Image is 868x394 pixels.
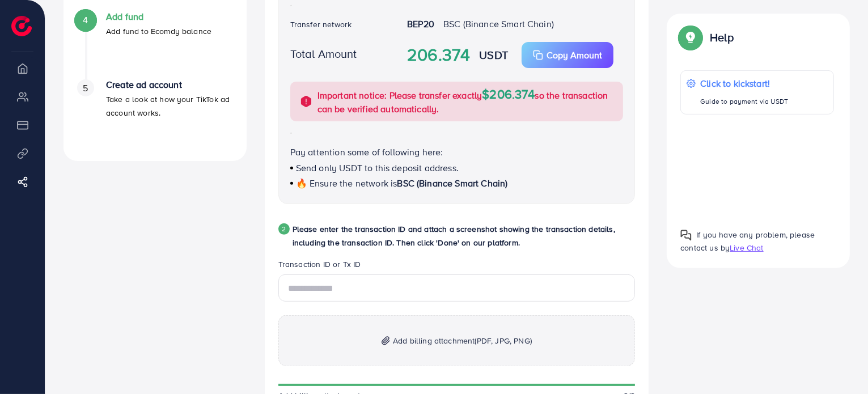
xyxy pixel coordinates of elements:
div: 2 [278,223,290,235]
img: logo [11,16,32,36]
p: Pay attention some of following here: [290,145,624,159]
span: 🔥 Ensure the network is [296,177,397,189]
span: Live Chat [730,242,763,253]
p: Take a look at how your TikTok ad account works. [106,92,233,120]
img: img [382,336,390,346]
img: Popup guide [680,27,701,48]
strong: BEP20 [407,18,434,30]
span: BSC (Binance Smart Chain) [443,18,554,30]
legend: Transaction ID or Tx ID [278,259,636,274]
p: Please enter the transaction ID and attach a screenshot showing the transaction details, includin... [293,222,636,249]
p: Add fund to Ecomdy balance [106,24,211,38]
button: Copy Amount [522,42,613,68]
span: $206.374 [482,85,535,103]
li: Add fund [63,11,247,79]
p: Help [710,31,734,44]
img: Popup guide [680,230,692,241]
p: Send only USDT to this deposit address. [290,161,624,175]
strong: USDT [479,46,508,63]
li: Create ad account [63,79,247,147]
h4: Add fund [106,11,211,22]
span: If you have any problem, please contact us by [680,229,815,253]
h4: Create ad account [106,79,233,90]
p: Click to kickstart! [700,77,788,90]
label: Transfer network [290,19,352,30]
span: BSC (Binance Smart Chain) [397,177,507,189]
label: Total Amount [290,45,357,62]
span: (PDF, JPG, PNG) [475,335,532,346]
p: Guide to payment via USDT [700,95,788,108]
p: Important notice: Please transfer exactly so the transaction can be verified automatically. [317,87,617,116]
span: 4 [83,14,88,27]
span: Add billing attachment [393,334,532,348]
strong: 206.374 [407,43,470,67]
p: Copy Amount [547,48,602,62]
span: 5 [83,82,88,95]
iframe: Chat [820,343,859,385]
img: alert [299,95,313,108]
